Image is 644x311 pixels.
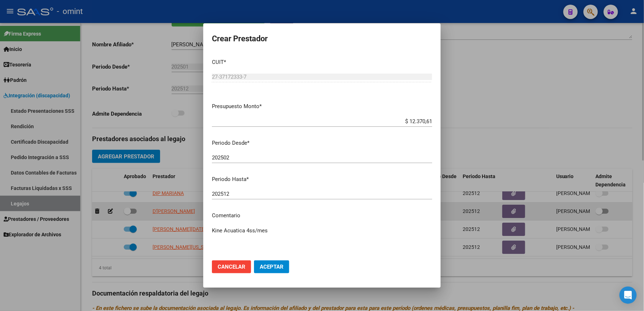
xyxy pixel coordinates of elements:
[212,32,432,46] h2: Crear Prestador
[212,212,432,220] p: Comentario
[260,264,284,270] span: Aceptar
[212,175,432,184] p: Periodo Hasta
[254,260,289,273] button: Aceptar
[212,139,432,147] p: Periodo Desde
[218,264,245,270] span: Cancelar
[212,58,432,66] p: CUIT
[212,102,432,111] p: Presupuesto Monto
[212,260,251,273] button: Cancelar
[620,287,637,304] div: Open Intercom Messenger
